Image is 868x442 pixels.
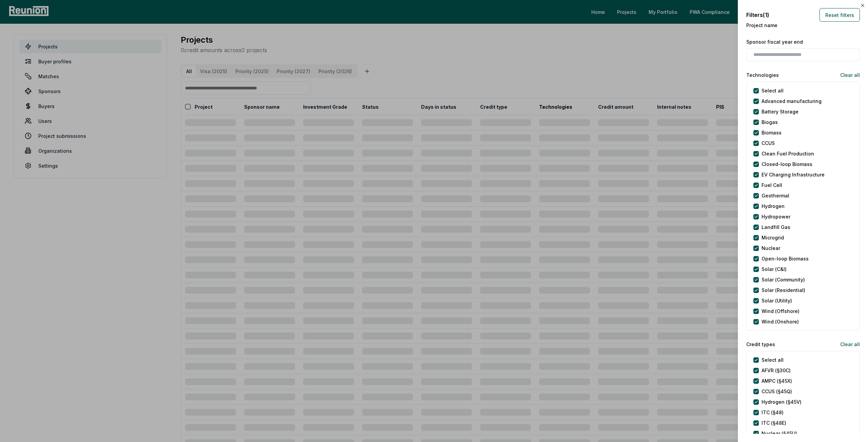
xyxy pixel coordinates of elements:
label: Geothermal [762,192,789,199]
label: CCUS [762,140,775,147]
label: Nuclear (§45U) [762,430,797,437]
h4: Filters (1) [746,11,769,19]
label: Sponsor fiscal year end [746,38,860,45]
label: Fuel Cell [762,182,782,189]
label: Solar (C&I) [762,266,787,273]
label: AMPC (§45X) [762,377,792,384]
label: Project name [746,22,860,29]
label: Nuclear [762,245,780,252]
label: Wind (Onshore) [762,318,799,325]
label: Closed-loop Biomass [762,161,812,168]
label: Clean Fuel Production [762,150,814,157]
label: Select all [762,356,784,363]
label: Landfill Gas [762,224,790,231]
button: Clear all [835,68,860,82]
label: ITC (§48) [762,409,784,416]
button: Clear all [835,337,860,351]
label: Solar (Residential) [762,287,805,294]
label: Technologies [746,71,779,79]
label: Hydropower [762,213,790,220]
label: Credit types [746,341,775,348]
label: Wind (Offshore) [762,308,800,315]
label: Solar (Utility) [762,297,792,304]
label: Hydrogen [762,203,785,210]
label: Solar (Community) [762,276,805,283]
label: Battery Storage [762,108,798,115]
label: Biomass [762,129,782,136]
label: Select all [762,87,784,94]
label: Open-loop Biomass [762,255,809,262]
label: AFVR (§30C) [762,367,791,374]
label: Advanced manufacturing [762,98,822,105]
button: Reset filters [820,8,860,22]
label: CCUS (§45Q) [762,388,792,395]
label: Microgrid [762,234,784,241]
label: EV Charging Infrastructure [762,171,825,178]
label: ITC (§48E) [762,419,786,426]
label: Hydrogen (§45V) [762,398,802,405]
label: Biogas [762,119,778,126]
